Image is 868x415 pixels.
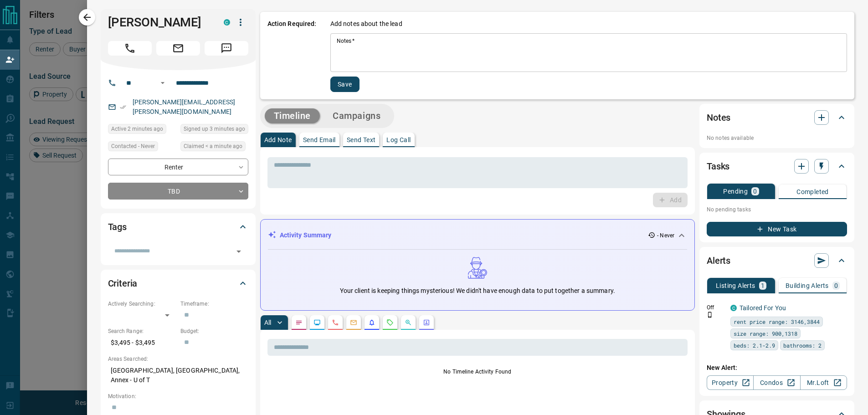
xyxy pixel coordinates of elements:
[108,183,248,200] div: TBD
[232,245,245,258] button: Open
[108,272,248,294] div: Criteria
[184,142,242,151] span: Claimed < a minute ago
[108,300,176,308] p: Actively Searching:
[707,253,730,268] h2: Alerts
[157,77,168,88] button: Open
[423,319,430,326] svg: Agent Actions
[108,159,248,175] div: Renter
[386,319,394,326] svg: Requests
[734,341,775,350] span: beds: 2.1-2.9
[707,375,754,390] a: Property
[108,276,138,291] h2: Criteria
[108,363,248,388] p: [GEOGRAPHIC_DATA], [GEOGRAPHIC_DATA], Annex - U of T
[133,98,236,115] a: [PERSON_NAME][EMAIL_ADDRESS][PERSON_NAME][DOMAIN_NAME]
[740,304,786,312] a: Tailored For You
[657,231,674,240] p: - Never
[786,282,829,289] p: Building Alerts
[730,305,737,311] div: condos.ca
[834,282,838,289] p: 0
[108,124,176,137] div: Mon Aug 18 2025
[295,319,303,326] svg: Notes
[280,231,332,240] p: Activity Summary
[108,335,176,350] p: $3,495 - $3,495
[108,355,248,363] p: Areas Searched:
[707,134,847,142] p: No notes available
[761,282,765,289] p: 1
[303,137,336,143] p: Send Email
[723,188,748,195] p: Pending
[707,363,847,373] p: New Alert:
[347,137,376,143] p: Send Text
[268,227,688,244] div: Activity Summary- Never
[707,107,847,128] div: Notes
[180,124,248,137] div: Mon Aug 18 2025
[111,142,155,151] span: Contacted - Never
[313,319,321,326] svg: Lead Browsing Activity
[205,41,248,56] span: Message
[267,19,317,92] p: Action Required:
[707,155,847,177] div: Tasks
[224,19,230,26] div: condos.ca
[108,327,176,335] p: Search Range:
[108,220,127,234] h2: Tags
[340,286,615,296] p: Your client is keeping things mysterious! We didn't have enough data to put together a summary.
[707,222,847,236] button: New Task
[707,303,725,312] p: Off
[386,137,411,143] p: Log Call
[707,110,730,125] h2: Notes
[108,392,248,400] p: Motivation:
[108,41,152,56] span: Call
[264,319,272,326] p: All
[180,141,248,154] div: Mon Aug 18 2025
[707,250,847,272] div: Alerts
[180,327,248,335] p: Budget:
[405,319,412,326] svg: Opportunities
[783,341,822,350] span: bathrooms: 2
[108,216,248,238] div: Tags
[332,319,339,326] svg: Calls
[265,108,320,123] button: Timeline
[264,137,292,143] p: Add Note
[156,41,200,56] span: Email
[734,329,797,338] span: size range: 900,1318
[368,319,375,326] svg: Listing Alerts
[796,189,829,195] p: Completed
[707,203,847,216] p: No pending tasks
[120,104,126,110] svg: Email Verified
[350,319,357,326] svg: Emails
[330,19,402,29] p: Add notes about the lead
[800,375,847,390] a: Mr.Loft
[707,159,729,174] h2: Tasks
[707,312,713,318] svg: Push Notification Only
[108,15,210,30] h1: [PERSON_NAME]
[111,124,163,133] span: Active 2 minutes ago
[753,188,757,195] p: 0
[180,300,248,308] p: Timeframe:
[184,124,245,133] span: Signed up 3 minutes ago
[267,368,688,376] p: No Timeline Activity Found
[716,282,755,289] p: Listing Alerts
[324,108,390,123] button: Campaigns
[734,317,820,326] span: rent price range: 3146,3844
[753,375,800,390] a: Condos
[330,77,360,92] button: Save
